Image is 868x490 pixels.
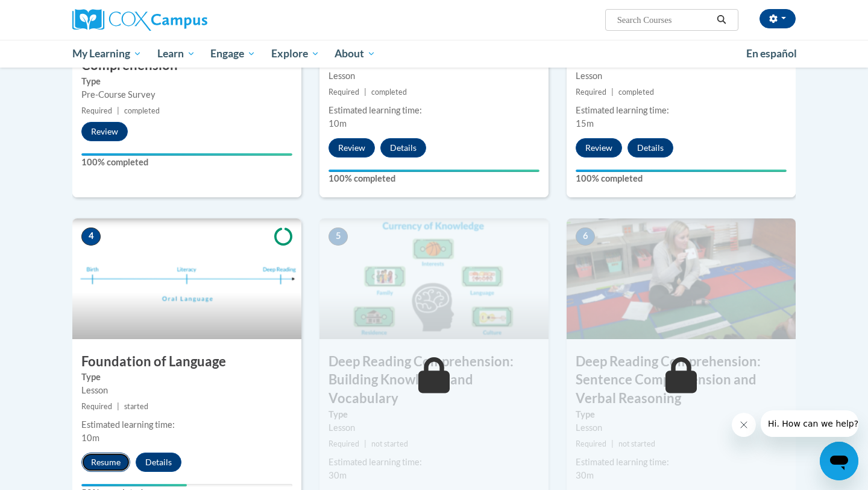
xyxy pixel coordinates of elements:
button: Details [627,138,673,157]
div: Lesson [576,69,787,83]
div: Your progress [329,170,539,172]
span: About [335,46,376,61]
span: 15m [576,118,594,129]
span: Required [329,439,359,448]
a: Explore [263,40,327,68]
iframe: Close message [732,413,756,437]
span: not started [618,439,655,448]
label: 100% completed [576,172,787,185]
label: 100% completed [329,172,539,185]
div: Lesson [329,421,539,434]
input: Search Courses [616,13,712,27]
span: completed [618,87,654,97]
span: | [611,87,614,97]
label: Type [329,408,539,421]
a: About [327,40,384,68]
a: Engage [203,40,263,68]
div: Estimated learning time: [576,104,787,117]
div: Your progress [81,153,292,156]
img: Cox Campus [72,9,207,31]
span: | [117,106,119,115]
span: Learn [157,46,195,61]
span: 5 [329,227,348,246]
span: 30m [576,470,594,480]
button: Review [329,138,375,157]
div: Estimated learning time: [576,456,787,469]
button: Review [81,122,128,141]
span: | [611,439,614,448]
div: Pre-Course Survey [81,88,292,101]
span: started [124,402,148,411]
div: Estimated learning time: [329,104,539,117]
div: Lesson [576,421,787,434]
label: Type [81,75,292,88]
span: | [364,87,366,97]
div: Lesson [81,384,292,397]
div: Lesson [329,69,539,83]
label: Type [81,371,292,384]
div: Estimated learning time: [329,456,539,469]
button: Account Settings [759,9,796,28]
span: 30m [329,470,347,480]
span: | [364,439,366,448]
a: Learn [149,40,203,68]
a: En español [738,41,805,66]
span: 6 [576,227,595,246]
iframe: Button to launch messaging window [820,442,858,480]
img: Course Image [319,218,549,339]
span: completed [124,106,160,115]
div: Estimated learning time: [81,418,292,431]
button: Details [380,138,426,157]
div: Main menu [54,40,814,68]
span: 4 [81,227,101,246]
span: Required [576,87,606,97]
span: Required [81,106,112,115]
label: Type [576,408,787,421]
span: | [117,402,119,411]
span: not started [371,439,408,448]
iframe: Message from company [761,410,858,437]
button: Search [712,13,731,27]
span: Required [329,87,359,97]
span: 10m [329,118,347,129]
a: Cox Campus [72,9,301,31]
h3: Foundation of Language [72,352,301,371]
span: En español [746,47,797,60]
div: Your progress [576,170,787,172]
h3: Deep Reading Comprehension: Sentence Comprehension and Verbal Reasoning [567,352,796,408]
img: Course Image [567,218,796,339]
label: 100% completed [81,156,292,169]
button: Resume [81,453,130,472]
span: My Learning [72,46,142,61]
button: Details [136,453,181,472]
span: 10m [81,433,99,443]
h3: Deep Reading Comprehension: Building Knowledge and Vocabulary [319,352,549,408]
a: My Learning [64,40,149,68]
span: Required [576,439,606,448]
span: Required [81,402,112,411]
button: Review [576,138,622,157]
span: Explore [271,46,319,61]
div: Your progress [81,484,187,486]
span: Engage [210,46,256,61]
span: completed [371,87,407,97]
img: Course Image [72,218,301,339]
